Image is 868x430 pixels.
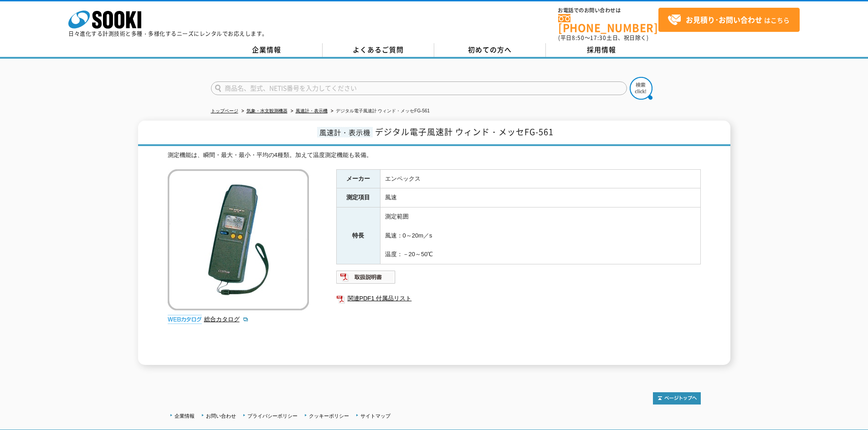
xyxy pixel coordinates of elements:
a: プライバシーポリシー [247,413,298,419]
a: お問い合わせ [206,413,236,419]
a: [PHONE_NUMBER] [558,14,658,33]
a: よくあるご質問 [323,43,434,57]
span: 17:30 [590,34,606,42]
span: 風速計・表示機 [317,127,373,137]
a: 初めての方へ [434,43,546,57]
span: (平日 ～ 土日、祝日除く) [558,34,648,42]
a: 風速計・表示機 [296,108,328,113]
li: デジタル電子風速計 ウィンド・メッセFG-561 [329,106,430,116]
a: お見積り･お問い合わせはこちら [658,8,800,32]
span: お電話でのお問い合わせは [558,8,658,13]
img: デジタル電子風速計 ウィンド・メッセFG-561 [168,169,309,310]
span: 初めての方へ [468,45,512,55]
img: トップページへ [653,392,701,405]
a: 企業情報 [175,413,195,419]
a: 取扱説明書 [336,276,396,283]
strong: お見積り･お問い合わせ [686,14,762,25]
a: サイトマップ [360,413,390,419]
a: トップページ [211,108,238,113]
a: 企業情報 [211,43,323,57]
th: 測定項目 [336,188,380,207]
span: デジタル電子風速計 ウィンド・メッセFG-561 [375,126,554,138]
img: btn_search.png [630,77,652,100]
img: webカタログ [168,315,202,324]
input: 商品名、型式、NETIS番号を入力してください [211,81,627,95]
span: はこちら [668,13,790,27]
img: 取扱説明書 [336,270,396,284]
a: クッキーポリシー [309,413,349,419]
th: メーカー [336,169,380,188]
th: 特長 [336,207,380,264]
a: 採用情報 [546,43,657,57]
a: 関連PDF1 付属品リスト [336,293,701,304]
td: 風速 [380,188,700,207]
div: 測定機能は、瞬間・最大・最小・平均の4種類。加えて温度測定機能も装備。 [168,151,701,160]
a: 総合カタログ [204,316,249,323]
p: 日々進化する計測技術と多種・多様化するニーズにレンタルでお応えします。 [68,31,268,36]
a: 気象・水文観測機器 [247,108,288,113]
td: エンペックス [380,169,700,188]
span: 8:50 [572,34,585,42]
td: 測定範囲 風速：0～20m／s 温度：－20～50℃ [380,207,700,264]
